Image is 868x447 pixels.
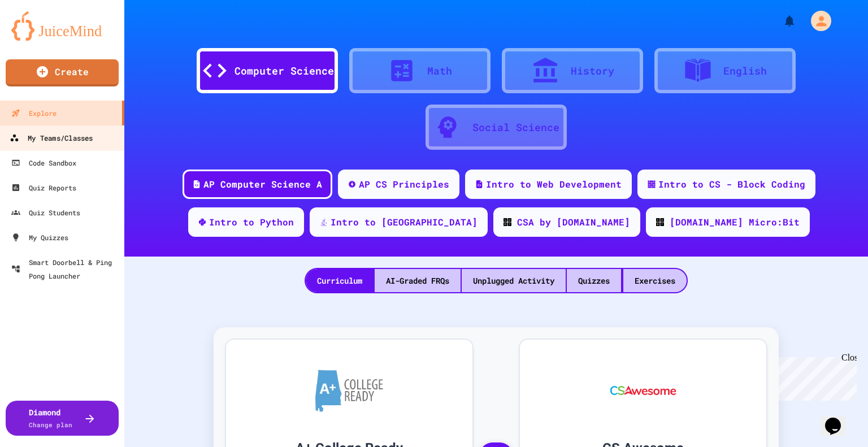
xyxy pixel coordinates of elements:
img: CODE_logo_RGB.png [656,218,664,226]
div: English [723,63,767,79]
div: Intro to [GEOGRAPHIC_DATA] [331,215,478,229]
button: DiamondChange plan [6,401,119,436]
div: Intro to Web Development [486,177,622,191]
div: AP Computer Science A [203,177,322,191]
img: CS Awesome [599,357,688,424]
div: Diamond [29,406,72,430]
div: CSA by [DOMAIN_NAME] [517,215,630,229]
div: My Account [799,8,834,34]
div: My Teams/Classes [10,131,93,145]
img: CODE_logo_RGB.png [504,218,511,226]
div: My Quizzes [11,231,68,244]
div: Explore [11,106,57,120]
iframe: chat widget [774,353,857,401]
div: Computer Science [235,63,334,79]
div: Quiz Students [11,206,80,219]
a: Create [6,59,119,86]
div: Code Sandbox [11,156,76,170]
div: Smart Doorbell & Ping Pong Launcher [11,255,120,283]
div: Chat with us now!Close [5,5,78,72]
img: logo-orange.svg [11,11,113,41]
div: Quizzes [567,269,621,292]
div: History [571,63,614,79]
div: My Notifications [762,11,799,31]
div: AP CS Principles [359,177,449,191]
div: Curriculum [306,269,374,292]
span: Change plan [29,420,72,429]
div: [DOMAIN_NAME] Micro:Bit [670,215,800,229]
div: Social Science [472,120,559,135]
img: A+ College Ready [315,370,383,412]
div: Quiz Reports [11,181,76,194]
div: Exercises [623,269,687,292]
div: Intro to CS - Block Coding [658,177,805,191]
div: Unplugged Activity [462,269,566,292]
div: Math [427,63,452,79]
iframe: chat widget [821,402,857,436]
div: AI-Graded FRQs [375,269,461,292]
div: Intro to Python [209,215,294,229]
